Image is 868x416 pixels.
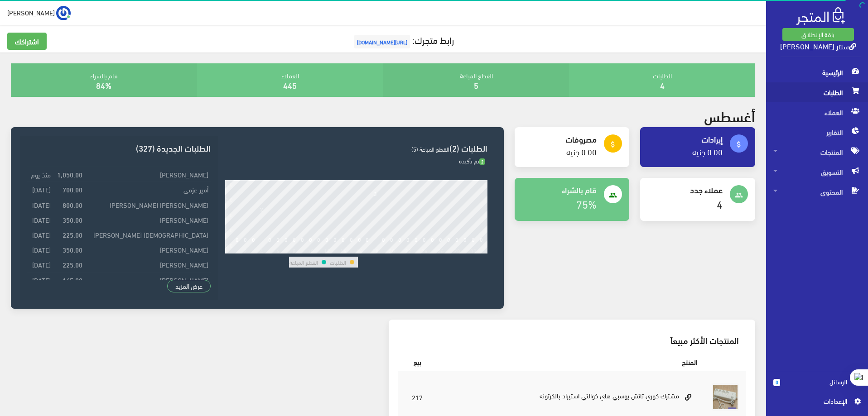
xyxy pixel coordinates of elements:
[260,247,263,253] div: 4
[398,352,437,372] th: بيع
[766,82,868,102] a: الطلبات
[782,28,854,41] a: باقة الإنطلاق
[773,102,861,122] span: العملاء
[766,122,868,142] a: التقارير
[383,63,569,97] div: القطع المباعة
[244,247,247,253] div: 2
[85,182,211,197] td: أمير عزمى
[773,396,861,411] a: اﻹعدادات
[85,242,211,257] td: [PERSON_NAME]
[27,197,53,212] td: [DATE]
[522,185,597,194] h4: قام بالشراء
[566,144,597,159] a: 0.00 جنيه
[63,230,82,239] strong: 225.00
[576,194,597,213] a: 75%
[766,102,868,122] a: العملاء
[324,247,330,253] div: 12
[660,77,665,92] a: 4
[85,272,211,287] td: [PERSON_NAME]
[197,63,383,97] div: العملاء
[421,247,428,253] div: 24
[96,77,111,92] a: 84%
[354,35,410,48] span: [URL][DOMAIN_NAME]
[796,7,845,25] img: .
[717,194,723,213] a: 4
[766,182,868,202] a: المحتوى
[63,215,82,225] strong: 350.00
[27,182,53,197] td: [DATE]
[27,272,53,287] td: [DATE]
[773,162,861,182] span: التسويق
[63,244,82,254] strong: 350.00
[85,212,211,227] td: [PERSON_NAME]
[647,185,723,194] h4: عملاء جدد
[276,247,280,253] div: 6
[63,200,82,210] strong: 800.00
[308,247,314,253] div: 10
[766,142,868,162] a: المنتجات
[85,227,211,242] td: [DEMOGRAPHIC_DATA] [PERSON_NAME]
[7,7,55,18] span: [PERSON_NAME]
[459,155,485,166] span: تم تأكيده
[609,140,617,148] i: attach_money
[357,247,363,253] div: 16
[27,257,53,272] td: [DATE]
[474,77,478,92] a: 5
[293,247,296,253] div: 8
[283,77,297,92] a: 445
[479,158,485,165] span: 2
[411,143,449,154] span: القطع المباعة (5)
[63,184,82,194] strong: 700.00
[56,6,71,20] img: ...
[773,182,861,202] span: المحتوى
[735,191,743,199] i: people
[389,247,395,253] div: 20
[57,169,82,179] strong: 1,050.00
[735,140,743,148] i: attach_money
[787,377,847,387] span: الرسائل
[85,257,211,272] td: [PERSON_NAME]
[438,247,444,253] div: 26
[405,247,411,253] div: 22
[454,247,460,253] div: 28
[63,275,82,285] strong: 165.00
[372,247,379,253] div: 18
[766,62,868,82] a: الرئيسية
[340,247,347,253] div: 14
[7,33,47,50] a: اشتراكك
[289,257,318,268] td: القطع المباعة
[773,82,861,102] span: الطلبات
[712,383,739,411] img: mshtrk-kory-tatsh-tosby-hay-koalty-astyrad.jpg
[773,142,861,162] span: المنتجات
[773,379,780,386] span: 0
[329,257,347,268] td: الطلبات
[704,108,755,124] h2: أغسطس
[27,227,53,242] td: [DATE]
[63,259,82,269] strong: 225.00
[780,39,856,53] a: سنتر [PERSON_NAME]
[7,5,71,20] a: ... [PERSON_NAME]
[609,191,617,199] i: people
[437,352,705,372] th: المنتج
[692,144,723,159] a: 0.00 جنيه
[85,197,211,212] td: [PERSON_NAME] [PERSON_NAME]
[773,122,861,142] span: التقارير
[352,31,454,48] a: رابط متجرك:[URL][DOMAIN_NAME]
[225,143,487,152] h3: الطلبات (2)
[773,377,861,396] a: 0 الرسائل
[470,247,477,253] div: 30
[773,62,861,82] span: الرئيسية
[405,336,739,344] h3: المنتجات الأكثر مبيعاً
[11,63,197,97] div: قام بالشراء
[27,242,53,257] td: [DATE]
[85,167,211,182] td: [PERSON_NAME]
[569,63,755,97] div: الطلبات
[522,134,597,143] h4: مصروفات
[781,396,847,406] span: اﻹعدادات
[27,143,210,152] h3: الطلبات الجديدة (327)
[27,167,53,182] td: منذ يوم
[27,212,53,227] td: [DATE]
[647,134,723,143] h4: إيرادات
[167,280,211,292] a: عرض المزيد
